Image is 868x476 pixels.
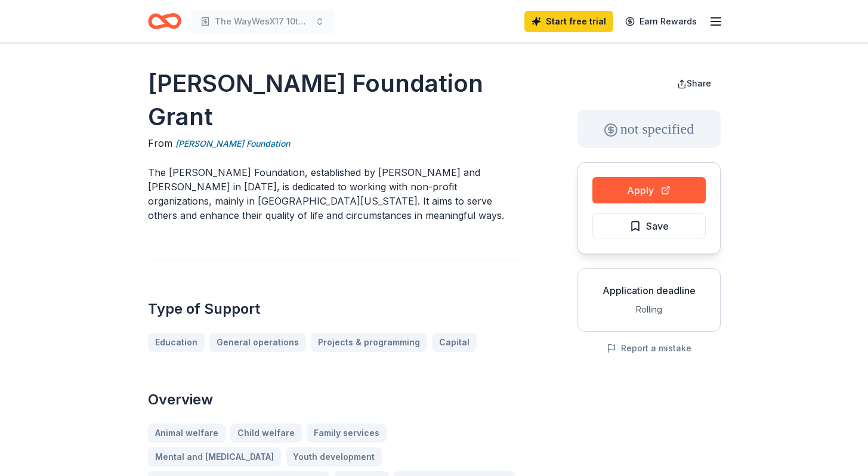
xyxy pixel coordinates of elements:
button: The WayWesX17 10th Annual Give-Away [191,10,334,33]
a: Earn Rewards [618,11,704,32]
div: not specified [577,110,721,148]
button: Save [592,213,706,239]
div: Rolling [588,302,711,317]
span: Save [646,218,669,234]
h1: [PERSON_NAME] Foundation Grant [148,67,520,134]
h2: Type of Support [148,299,520,319]
button: Share [668,72,721,95]
a: Education [148,333,205,352]
a: General operations [209,333,306,352]
a: Projects & programming [311,333,427,352]
a: Home [148,7,181,35]
div: Application deadline [588,283,711,298]
a: Capital [432,333,477,352]
a: Start free trial [524,11,613,32]
button: Apply [592,177,706,203]
span: Share [687,78,711,88]
a: [PERSON_NAME] Foundation [175,137,290,151]
h2: Overview [148,390,520,409]
button: Report a mistake [607,341,691,356]
p: The [PERSON_NAME] Foundation, established by [PERSON_NAME] and [PERSON_NAME] in [DATE], is dedica... [148,165,520,222]
span: The WayWesX17 10th Annual Give-Away [215,14,310,29]
div: From [148,136,520,151]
